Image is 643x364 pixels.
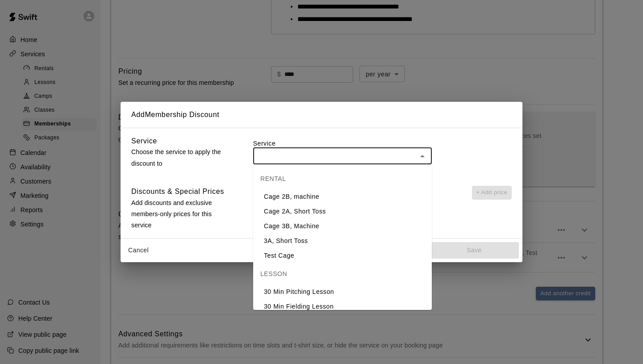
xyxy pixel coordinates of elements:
[253,139,512,148] label: Service
[253,299,432,314] li: 30 Min Fielding Lesson
[253,204,432,219] li: Cage 2A, Short Toss
[253,189,432,204] li: Cage 2B, machine
[121,102,522,128] h2: Add Membership Discount
[253,234,432,248] li: 3A, Short Toss
[131,135,157,147] h6: Service
[131,197,230,231] p: Add discounts and exclusive members-only prices for this service
[253,285,432,299] li: 30 Min Pitching Lesson
[131,146,230,169] p: Choose the service to apply the discount to
[131,186,224,197] h6: Discounts & Special Prices
[253,248,432,263] li: Test Cage
[416,150,429,163] button: Close
[253,263,432,285] div: LESSON
[124,242,153,259] button: Cancel
[253,168,432,189] div: RENTAL
[253,219,432,234] li: Cage 3B, Machine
